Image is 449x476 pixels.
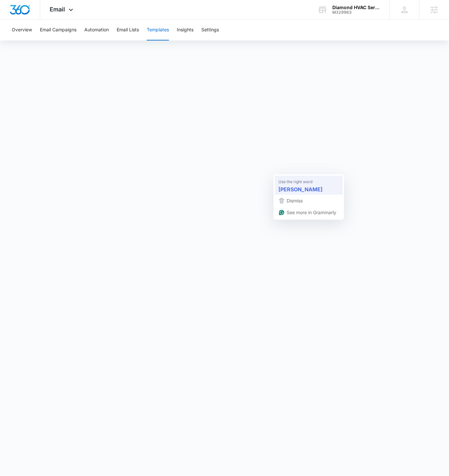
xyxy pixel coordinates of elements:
[50,6,65,13] span: Email
[177,20,193,40] button: Insights
[12,20,32,40] button: Overview
[332,5,380,10] div: account name
[117,20,139,40] button: Email Lists
[332,10,380,15] div: account id
[84,20,109,40] button: Automation
[147,20,169,40] button: Templates
[40,20,76,40] button: Email Campaigns
[201,20,219,40] button: Settings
